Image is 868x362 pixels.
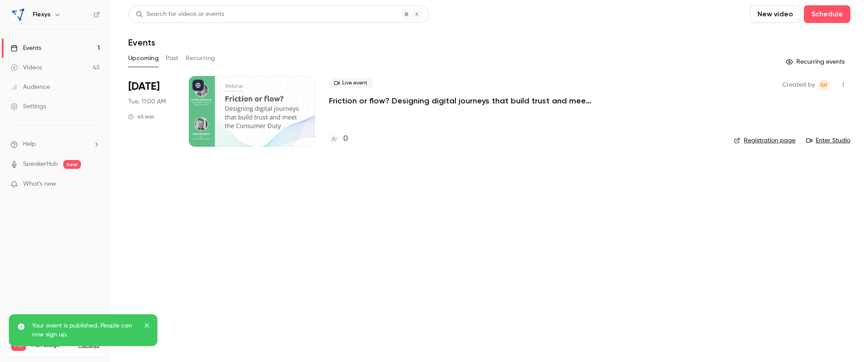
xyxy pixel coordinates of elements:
[63,160,81,169] span: new
[23,140,36,149] span: Help
[128,113,154,120] div: 45 min
[11,102,46,111] div: Settings
[11,83,50,91] div: Audience
[782,80,815,90] span: Created by
[11,44,41,53] div: Events
[750,5,800,23] button: New video
[329,133,348,145] a: 0
[329,95,594,106] a: Friction or flow? Designing digital journeys that build trust and meet the Consumer Duty
[23,160,58,169] a: SpeakerHub
[782,55,850,69] button: Recurring events
[11,8,25,22] img: Flexys
[144,321,150,332] button: close
[329,78,373,88] span: Live event
[343,133,348,145] h4: 0
[734,136,795,145] a: Registration page
[166,51,179,65] button: Past
[32,321,138,339] p: Your event is published. People can now sign up.
[128,37,155,48] h1: Events
[818,80,829,90] span: Sue Hickman
[806,136,850,145] a: Enter Studio
[820,80,827,90] span: SH
[33,10,50,19] h6: Flexys
[23,179,56,189] span: What's new
[136,10,224,19] div: Search for videos or events
[128,97,166,106] span: Tue, 11:00 AM
[11,63,42,72] div: Videos
[186,51,215,65] button: Recurring
[804,5,850,23] button: Schedule
[128,80,160,94] span: [DATE]
[11,140,100,149] li: help-dropdown-opener
[128,76,175,147] div: Nov 18 Tue, 11:00 AM (Europe/London)
[128,51,159,65] button: Upcoming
